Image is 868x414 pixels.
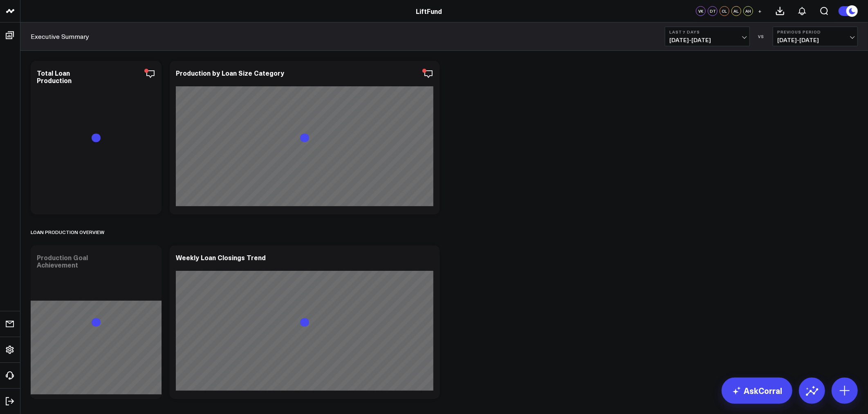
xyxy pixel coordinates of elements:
button: + [755,6,765,16]
div: AL [731,6,741,16]
span: [DATE] - [DATE] [669,37,745,43]
button: Previous Period[DATE]-[DATE] [773,27,858,46]
span: [DATE] - [DATE] [777,37,853,43]
div: Total Loan Production [37,68,72,85]
div: Loan Production Overview [31,223,104,241]
div: AH [743,6,753,16]
div: CL [720,6,729,16]
div: Production by Loan Size Category [176,68,284,77]
b: Last 7 Days [669,29,745,34]
div: VK [696,6,706,16]
a: Executive Summary [31,32,89,41]
div: Weekly Loan Closings Trend [176,253,266,262]
div: Production Goal Achievement [37,253,88,269]
a: AskCorral [722,378,792,404]
button: Last 7 Days[DATE]-[DATE] [665,27,750,46]
a: LiftFund [416,7,442,16]
span: + [758,8,762,14]
b: Previous Period [777,29,853,34]
div: VS [754,34,769,39]
div: DT [708,6,718,16]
